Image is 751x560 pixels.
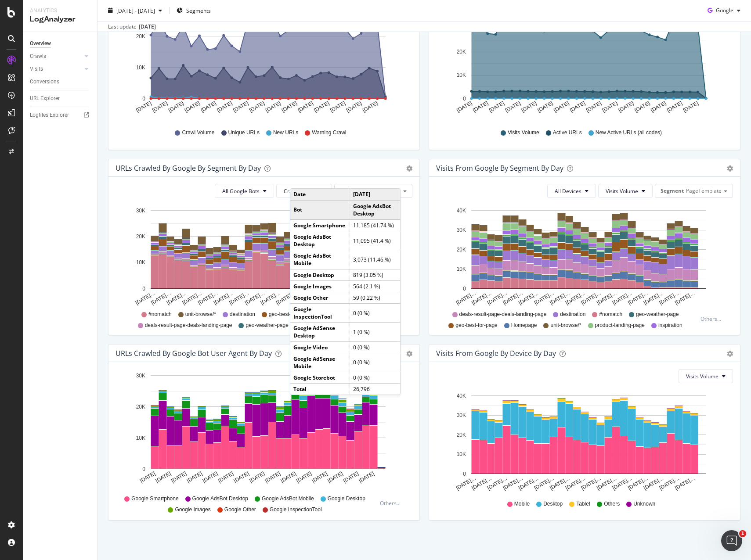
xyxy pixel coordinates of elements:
text: [DATE] [264,100,282,114]
text: 0 [463,471,466,477]
text: 10K [457,72,466,79]
span: inspiration [658,322,682,329]
div: A chart. [116,369,409,491]
td: Google Images [290,280,350,292]
span: [DATE] - [DATE] [116,7,155,14]
td: 819 (3.05 %) [350,269,400,280]
span: unit-browse/* [185,311,216,318]
text: 0 [463,96,466,102]
span: Google Images [175,506,210,513]
span: Google AdsBot Desktop [192,495,248,503]
td: 0 (0 %) [350,341,400,353]
text: [DATE] [666,100,683,114]
td: Bot [290,200,350,219]
span: New Active URLs (all codes) [596,129,662,136]
button: [DATE] - [DATE] [105,4,166,18]
div: [DATE] [139,23,156,31]
td: Google Other [290,292,350,303]
span: PageTemplate [365,187,401,194]
div: Last update [108,23,156,31]
text: 10K [136,65,145,71]
text: [DATE] [650,100,667,114]
a: Logfiles Explorer [30,111,91,120]
div: Others... [700,315,725,323]
span: All Google Bots [222,187,260,195]
span: destination [230,311,255,318]
td: 3,073 (11.46 %) [350,250,400,269]
text: 10K [136,260,145,266]
text: [DATE] [170,470,188,484]
div: Crawls [30,52,46,61]
div: gear [727,351,733,357]
text: [DATE] [311,470,329,484]
span: Warning Crawl [312,129,346,136]
text: [DATE] [295,470,313,484]
text: [DATE] [184,100,201,114]
text: [DATE] [552,100,570,114]
span: Crawl Volume [182,129,214,136]
text: 20K [136,33,145,39]
svg: A chart. [436,390,730,492]
span: Others [604,500,620,508]
text: [DATE] [200,100,217,114]
td: Google Desktop [290,269,350,280]
text: [DATE] [569,100,586,114]
text: 20K [136,233,145,240]
text: [DATE] [281,100,298,114]
td: Google Storebot [290,372,350,384]
text: [DATE] [361,100,379,114]
text: 40K [457,393,466,399]
td: 11,095 (41.4 %) [350,231,400,250]
td: Google InspectionTool [290,304,350,323]
text: 0 [142,286,145,292]
text: [DATE] [155,470,172,484]
span: #nomatch [599,311,622,318]
text: [DATE] [520,100,538,114]
button: Visits Volume [679,369,733,383]
span: Unknown [633,500,655,508]
text: 30K [457,412,466,418]
div: Visits from Google By Segment By Day [436,164,563,172]
td: [DATE] [350,189,400,200]
text: [DATE] [151,100,169,114]
svg: A chart. [116,205,409,307]
text: 30K [136,208,145,214]
text: [DATE] [585,100,603,114]
span: Segment [661,187,684,194]
span: Active URLs [553,129,582,136]
td: 59 (0.22 %) [350,292,400,303]
span: Homepage [511,322,537,329]
a: Conversions [30,77,91,86]
span: 1 [739,530,746,537]
span: Mobile [514,500,530,508]
td: 0 (0 %) [350,372,400,384]
span: destination [560,311,585,318]
text: 0 [142,466,145,472]
text: [DATE] [232,100,249,114]
text: [DATE] [455,100,473,114]
text: 10K [457,451,466,457]
button: Crawl Volume [276,184,332,198]
text: [DATE] [248,470,266,484]
button: All Devices [547,184,596,198]
span: geo-best-for-page [455,322,497,329]
span: unit-browse/* [550,322,581,329]
a: Visits [30,65,82,74]
td: Google Smartphone [290,219,350,231]
text: [DATE] [326,470,344,484]
span: PageTemplate [686,187,722,194]
text: [DATE] [233,470,250,484]
span: #nomatch [148,311,172,318]
text: 0 [463,286,466,292]
text: [DATE] [537,100,554,114]
span: Google Desktop [328,495,365,503]
div: gear [406,165,412,172]
text: [DATE] [297,100,314,114]
div: Overview [30,39,51,48]
span: Google InspectionTool [270,506,322,513]
div: LogAnalyzer [30,14,90,25]
text: [DATE] [342,470,360,484]
text: 20K [457,49,466,55]
span: Segments [186,7,211,14]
